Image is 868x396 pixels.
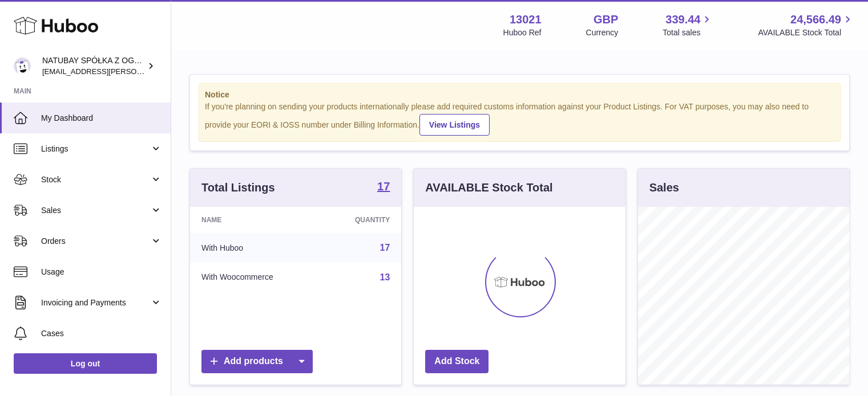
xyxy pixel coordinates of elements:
a: 13 [380,272,390,282]
span: Invoicing and Payments [41,297,150,308]
th: Quantity [321,207,402,233]
div: Huboo Ref [503,27,542,38]
div: If you're planning on sending your products internationally please add required customs informati... [205,101,834,136]
span: AVAILABLE Stock Total [758,27,854,38]
div: NATUBAY SPÓŁKA Z OGRANICZONĄ ODPOWIEDZIALNOŚCIĄ [42,55,145,77]
span: Cases [41,328,162,339]
span: 339.44 [665,12,700,27]
a: Add Stock [425,350,488,373]
h3: Total Listings [201,180,275,195]
h3: Sales [649,180,679,195]
img: kacper.antkowski@natubay.pl [14,58,31,75]
a: 339.44 Total sales [663,12,713,38]
a: 24,566.49 AVAILABLE Stock Total [758,12,854,38]
strong: Notice [205,89,834,100]
a: Log out [14,353,157,374]
th: Name [190,207,321,233]
a: 17 [377,181,390,194]
span: Orders [41,236,150,247]
span: Usage [41,267,162,277]
div: Currency [586,27,619,38]
a: Add products [201,350,313,373]
span: 24,566.49 [790,12,841,27]
span: Stock [41,174,150,185]
span: Listings [41,144,150,154]
span: My Dashboard [41,113,162,124]
a: View Listings [419,114,490,136]
td: With Woocommerce [190,263,321,292]
strong: 13021 [510,12,542,27]
h3: AVAILABLE Stock Total [425,180,552,195]
span: Sales [41,205,150,216]
strong: 17 [377,181,390,192]
span: Total sales [663,27,713,38]
strong: GBP [594,12,618,27]
a: 17 [380,243,390,252]
span: [EMAIL_ADDRESS][PERSON_NAME][DOMAIN_NAME] [42,67,229,76]
td: With Huboo [190,233,321,263]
